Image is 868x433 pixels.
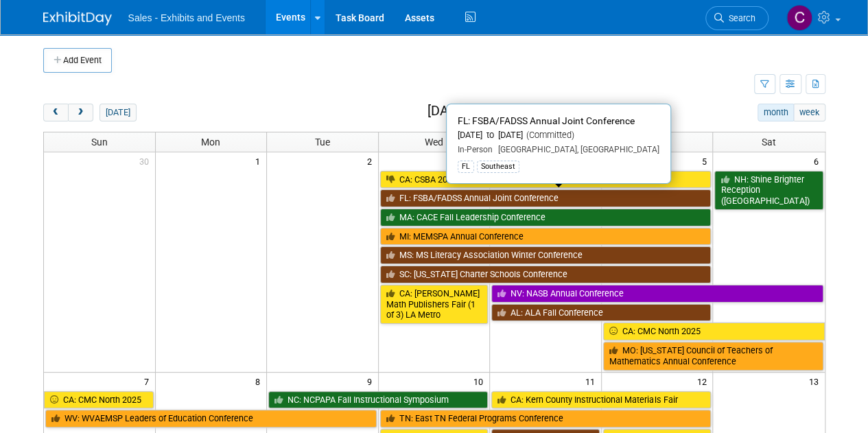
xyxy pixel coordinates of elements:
div: FL [458,161,474,173]
span: 1 [254,152,266,169]
a: WV: WVAEMSP Leaders of Education Conference [45,410,377,428]
span: 11 [584,373,601,390]
span: 2 [366,152,378,169]
a: MO: [US_STATE] Council of Teachers of Mathematics Annual Conference [603,342,823,370]
button: next [68,104,93,121]
a: Search [705,6,769,30]
span: Search [724,13,755,23]
a: MI: MEMSPA Annual Conference [380,228,712,246]
a: MA: CACE Fall Leadership Conference [380,209,712,226]
div: [DATE] to [DATE] [458,130,659,141]
span: 9 [366,373,378,390]
button: [DATE] [99,104,136,121]
span: 5 [700,152,712,169]
a: CA: [PERSON_NAME] Math Publishers Fair (1 of 3) LA Metro [380,285,489,324]
span: Wed [425,137,443,148]
span: (Committed) [523,130,574,140]
span: Sat [762,137,776,148]
button: week [793,104,825,121]
span: 6 [812,152,825,169]
span: FL: FSBA/FADSS Annual Joint Conference [458,115,635,126]
a: CA: CSBA 2025 Annual Education Conference & Trade Show [380,171,712,189]
span: Tue [315,137,330,148]
a: AL: ALA Fall Conference [491,304,711,322]
a: NC: NCPAPA Fall Instructional Symposium [268,391,488,409]
a: NV: NASB Annual Conference [491,285,823,303]
a: FL: FSBA/FADSS Annual Joint Conference [380,189,712,207]
span: 12 [695,373,712,390]
span: In-Person [458,145,493,154]
button: prev [43,104,69,121]
a: CA: Kern County Instructional Materials Fair [491,391,711,409]
a: CA: CMC North 2025 [603,323,825,340]
span: [GEOGRAPHIC_DATA], [GEOGRAPHIC_DATA] [493,145,659,154]
div: Southeast [477,161,519,173]
button: month [758,104,794,121]
span: Sun [91,137,108,148]
button: Add Event [43,48,112,73]
span: 7 [143,373,155,390]
span: Mon [201,137,220,148]
span: Sales - Exhibits and Events [128,12,245,23]
h2: [DATE] [427,104,467,119]
a: SC: [US_STATE] Charter Schools Conference [380,266,712,283]
span: 13 [808,373,825,390]
img: Christine Lurz [786,5,812,31]
span: 8 [254,373,266,390]
span: 10 [472,373,489,390]
a: CA: CMC North 2025 [44,391,154,409]
a: MS: MS Literacy Association Winter Conference [380,246,712,264]
img: ExhibitDay [43,12,112,25]
a: TN: East TN Federal Programs Conference [380,410,712,428]
a: NH: Shine Brighter Reception ([GEOGRAPHIC_DATA]) [714,171,823,210]
span: 30 [138,152,155,169]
